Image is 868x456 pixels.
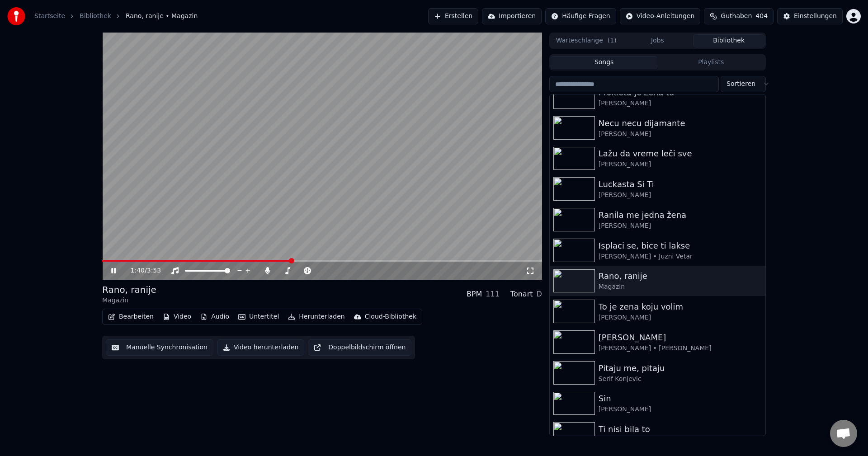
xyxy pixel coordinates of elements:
div: Ranila me jedna žena [599,209,762,221]
div: Necu necu dijamante [599,117,762,130]
div: [PERSON_NAME] [599,99,762,108]
button: Doppelbildschirm öffnen [308,339,411,356]
div: BPM [467,289,482,300]
div: [PERSON_NAME] • Juzni Vetar [599,252,762,261]
div: Magazin [102,296,156,305]
span: Rano, ranije • Magazin [126,12,198,21]
span: Sortieren [726,80,755,89]
div: Lažu da vreme leči sve [599,147,762,160]
div: [PERSON_NAME] [599,405,762,414]
button: Video [159,310,195,323]
button: Bearbeiten [104,310,157,323]
button: Warteschlange [551,34,622,47]
div: Sin [599,392,762,405]
div: Rano, ranije [599,270,762,282]
button: Video herunterladen [217,339,304,356]
div: Rano, ranije [102,283,156,296]
div: [PERSON_NAME] • [PERSON_NAME] [599,344,762,353]
div: 111 [486,289,500,300]
div: [PERSON_NAME] [599,160,762,169]
div: Serif Konjevic [599,375,762,384]
div: Einstellungen [794,12,837,21]
img: youka [7,7,25,25]
button: Bibliothek [693,34,764,47]
span: 3:53 [147,266,161,275]
div: D [537,289,542,300]
div: To je zena koju volim [599,301,762,313]
div: Luckasta Si Ti [599,178,762,191]
a: Startseite [34,12,65,21]
button: Herunterladen [284,310,348,323]
div: Chat öffnen [830,420,857,447]
div: Pitaju me, pitaju [599,362,762,375]
button: Audio [197,310,233,323]
div: [PERSON_NAME] [599,191,762,200]
button: Häufige Fragen [545,8,616,24]
div: [PERSON_NAME] [599,313,762,322]
button: Jobs [622,34,693,47]
div: Magazin [599,282,762,291]
div: Isplaci se, bice ti lakse [599,240,762,252]
button: Manuelle Synchronisation [106,339,213,356]
button: Importieren [482,8,542,24]
div: Ti nisi bila to [599,423,762,436]
div: Cloud-Bibliothek [365,312,416,321]
span: 1:40 [131,266,145,275]
button: Erstellen [428,8,478,24]
div: / [131,266,152,275]
div: Tonart [510,289,533,300]
button: Playlists [657,56,764,69]
button: Untertitel [235,310,283,323]
div: [PERSON_NAME] [599,130,762,139]
nav: breadcrumb [34,12,198,21]
button: Guthaben404 [704,8,774,24]
button: Songs [551,56,658,69]
button: Video-Anleitungen [620,8,701,24]
div: [PERSON_NAME] [599,221,762,230]
div: [PERSON_NAME] [599,331,762,344]
span: ( 1 ) [608,36,617,45]
button: Einstellungen [777,8,843,24]
span: Guthaben [721,12,752,21]
span: 404 [755,12,768,21]
a: Bibliothek [80,12,111,21]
